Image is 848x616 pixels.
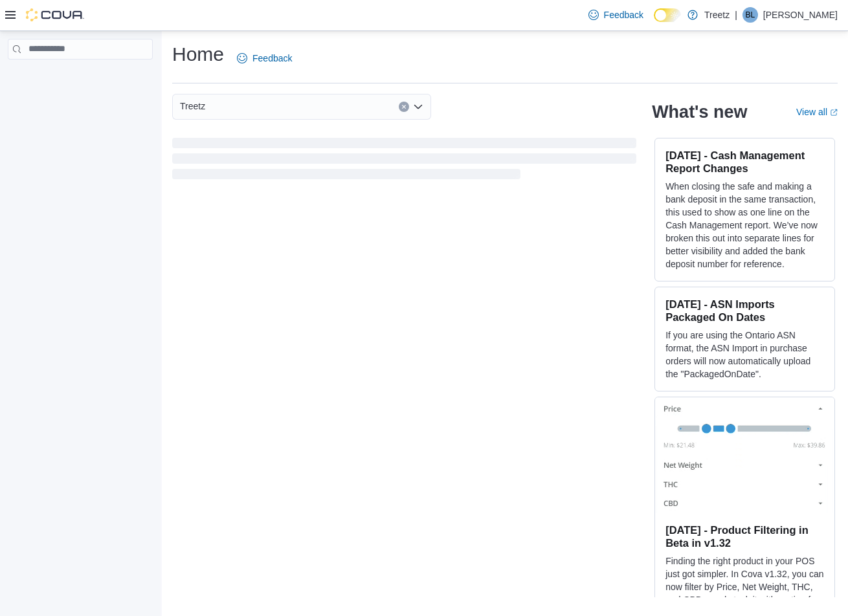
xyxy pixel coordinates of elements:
[735,7,737,23] p: |
[665,149,824,175] h3: [DATE] - Cash Management Report Changes
[665,523,824,549] h3: [DATE] - Product Filtering in Beta in v1.32
[232,45,297,71] a: Feedback
[796,107,838,117] a: View allExternal link
[252,52,292,65] span: Feedback
[583,2,649,28] a: Feedback
[399,102,409,112] button: Clear input
[763,7,838,23] p: [PERSON_NAME]
[665,180,824,270] p: When closing the safe and making a bank deposit in the same transaction, this used to show as one...
[654,22,654,23] span: Dark Mode
[8,62,153,93] nav: Complex example
[413,102,423,112] button: Open list of options
[704,7,730,23] p: Treetz
[180,98,205,114] span: Treetz
[742,7,758,23] div: Brandon Lee
[652,102,747,122] h2: What's new
[830,109,838,116] svg: External link
[746,7,755,23] span: BL
[665,298,824,324] h3: [DATE] - ASN Imports Packaged On Dates
[172,41,224,67] h1: Home
[172,140,636,182] span: Loading
[604,8,643,21] span: Feedback
[654,8,681,22] input: Dark Mode
[665,329,824,380] p: If you are using the Ontario ASN format, the ASN Import in purchase orders will now automatically...
[26,8,84,21] img: Cova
